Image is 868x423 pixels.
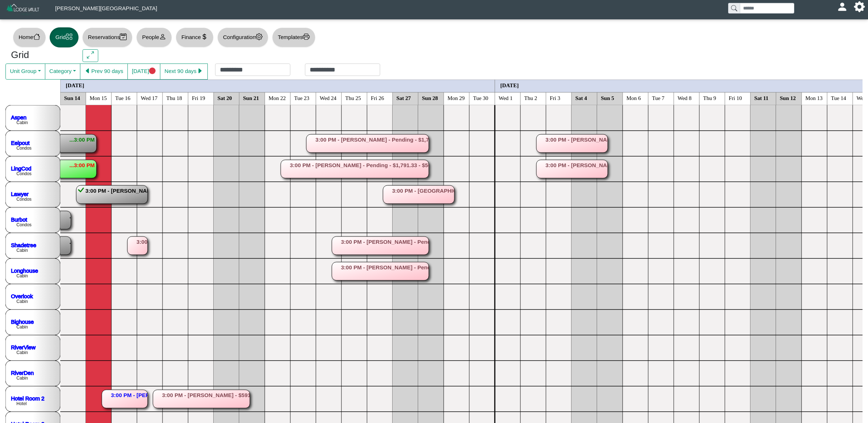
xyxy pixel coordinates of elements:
[397,95,411,101] text: Sat 27
[448,95,465,101] text: Mon 29
[754,95,769,101] text: Sat 11
[806,95,823,101] text: Mon 13
[90,95,107,101] text: Mon 15
[831,95,846,101] text: Tue 14
[16,299,28,304] text: Cabin
[159,33,166,40] svg: person
[11,165,31,171] a: LingCod
[82,27,133,47] button: Reservationscalendar2 check
[45,64,80,80] button: Category
[524,95,537,101] text: Thu 2
[627,95,641,101] text: Mon 6
[217,27,268,47] button: Configurationgear
[80,64,128,80] button: caret left fillPrev 90 days
[729,95,742,101] text: Fri 10
[320,95,337,101] text: Wed 24
[703,95,716,101] text: Thu 9
[16,146,31,151] text: Condos
[11,369,34,376] a: RiverDen
[294,95,310,101] text: Tue 23
[473,95,489,101] text: Tue 30
[857,4,862,9] svg: gear fill
[64,95,80,101] text: Sun 14
[272,27,316,47] button: Templatesprinter
[11,139,30,146] a: Eelpout
[11,191,28,197] a: Lawyer
[11,49,72,61] h3: Grid
[11,395,45,401] a: Hotel Room 2
[16,248,28,253] text: Cabin
[16,222,31,227] text: Condos
[87,51,94,58] svg: arrows angle expand
[196,68,203,74] svg: caret right fill
[5,64,45,80] button: Unit Group
[305,64,380,76] input: Check out
[303,33,310,40] svg: printer
[16,401,27,406] text: Hotel
[731,5,737,11] svg: search
[345,95,361,101] text: Thu 25
[66,33,73,40] svg: grid
[218,95,232,101] text: Sat 20
[11,267,38,273] a: Longhouse
[33,33,40,40] svg: house
[127,64,160,80] button: [DATE]circle fill
[840,4,845,9] svg: person fill
[11,293,33,299] a: Overlook
[16,171,31,176] text: Condos
[11,114,27,120] a: Aspen
[11,344,35,350] a: RiverView
[141,95,158,101] text: Wed 17
[256,33,263,40] svg: gear
[84,68,91,74] svg: caret left fill
[678,95,692,101] text: Wed 8
[550,95,561,101] text: Fri 3
[50,27,79,47] button: Gridgrid
[601,95,614,101] text: Sun 5
[83,49,98,62] button: arrows angle expand
[167,95,182,101] text: Thu 18
[16,273,28,278] text: Cabin
[160,64,208,80] button: Next 90 dayscaret right fill
[11,318,34,324] a: Bighouse
[16,350,28,355] text: Cabin
[120,33,127,40] svg: calendar2 check
[11,242,36,248] a: Shadetree
[192,95,205,101] text: Fri 19
[500,82,519,88] text: [DATE]
[201,33,208,40] svg: currency dollar
[576,95,588,101] text: Sat 4
[13,27,46,47] button: Homehouse
[136,27,172,47] button: Peopleperson
[499,95,513,101] text: Wed 1
[243,95,259,101] text: Sun 21
[422,95,438,101] text: Sun 28
[780,95,796,101] text: Sun 12
[371,95,385,101] text: Fri 26
[16,324,28,330] text: Cabin
[269,95,286,101] text: Mon 22
[176,27,214,47] button: Financecurrency dollar
[115,95,131,101] text: Tue 16
[66,82,84,88] text: [DATE]
[6,3,41,16] img: Z
[11,216,27,222] a: Burbot
[16,120,28,125] text: Cabin
[16,197,31,202] text: Condos
[149,68,156,74] svg: circle fill
[215,64,290,76] input: Check in
[652,95,665,101] text: Tue 7
[16,376,28,381] text: Cabin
